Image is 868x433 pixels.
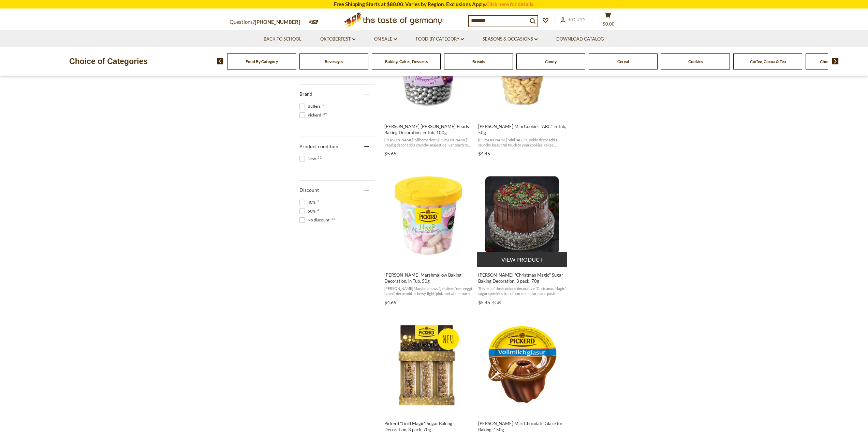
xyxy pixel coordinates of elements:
span: 44 [331,217,335,220]
a: Cookies [688,59,703,64]
span: 4 [317,208,319,212]
span: 51 [318,156,322,159]
a: Pickerd Silber Pearls Baking Decoration, in Tub, 100g [383,16,474,159]
img: next arrow [832,58,839,64]
a: Coffee, Cocoa & Tea [750,59,786,64]
a: Breads [472,59,485,64]
span: [PERSON_NAME] [PERSON_NAME] Pearls Baking Decoration, in Tub, 100g [384,123,473,136]
span: $4.45 [478,151,490,156]
span: 50% [299,208,318,214]
span: $5.65 [384,151,396,156]
span: 2 [322,103,324,107]
a: Back to School [264,35,301,43]
span: Pickerd "Gold Magic" Sugar Baking Decoration, 3 pack, 70g [384,420,473,433]
span: $9.45 [492,300,501,305]
a: Seasons & Occasions [483,35,538,43]
a: Pickerd Mini Cookies [477,16,568,159]
a: Oktoberfest [320,35,355,43]
a: Pickerd [477,165,568,308]
span: Product condition [299,143,338,149]
span: 3 [317,199,319,203]
span: Discount [299,187,319,193]
a: Konto [560,16,585,24]
span: $4.65 [384,299,396,305]
button: $0.00 [598,12,618,29]
a: Beverages [325,59,343,64]
a: Baking, Cakes, Desserts [385,59,428,64]
span: [PERSON_NAME] "Silberperlen" ([PERSON_NAME] Pearls) decor add a crunchy, majestic silver touch to... [384,137,473,148]
span: Butlers [299,103,323,109]
a: On Sale [374,35,397,43]
button: View product [477,252,567,267]
span: Konto [569,17,585,22]
a: [PHONE_NUMBER] [255,19,300,25]
span: [PERSON_NAME] Milk Chocolate Glaze for Baking, 150g [478,420,567,433]
span: No discount [299,217,332,223]
a: Click here for details. [486,1,534,7]
a: Candy [545,59,557,64]
a: Chocolate & Marzipan [820,59,860,64]
span: $5.45 [478,299,490,305]
p: Questions? [230,18,305,27]
a: Pickerd Marshmallow Baking Decoration, in Tub, 50g [383,165,474,308]
a: Food By Category [416,35,464,43]
a: Cereal [617,59,629,64]
span: This set of three unique decorative "Christmas Magic" sugar sprinkles transform cakes, tarts and ... [478,286,567,296]
span: [PERSON_NAME] Marshmallows (gelatine-free, veggi based) decor add a chewy, light, pink and white ... [384,286,473,296]
span: $0.00 [603,21,615,27]
span: 40% [299,199,318,205]
span: [PERSON_NAME] Mini Cookies "ABC" in Tub, 50g [478,123,567,136]
span: Pickerd [299,112,323,118]
span: [PERSON_NAME] "Christmas Magic" Sugar Baking Decoration, 3 pack, 70g [478,272,567,284]
a: Download Catalog [556,35,604,43]
span: [PERSON_NAME] Marshmallow Baking Decoration, in Tub, 50g [384,272,473,284]
span: Brand [299,91,312,97]
span: [PERSON_NAME] Mini "ABC" Cookie decor add a crunchy, beautiful touch to your cookies, cakes, cupc... [478,137,567,148]
span: 49 [323,112,327,115]
a: Food By Category [246,59,278,64]
img: previous arrow [217,58,223,64]
span: New [299,156,318,162]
